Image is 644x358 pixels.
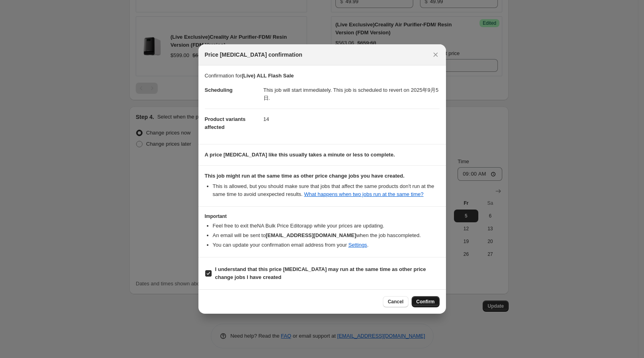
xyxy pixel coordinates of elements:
[264,109,440,130] dd: 14
[348,242,367,248] a: Settings
[264,80,440,109] dd: This job will start immediately. This job is scheduled to revert on 2025年9月5日.
[430,49,441,60] button: Close
[213,222,440,230] li: Feel free to exit the NA Bulk Price Editor app while your prices are updating.
[242,73,294,79] b: (Live) ALL Flash Sale
[304,191,424,197] a: What happens when two jobs run at the same time?
[388,299,403,305] span: Cancel
[215,266,426,280] b: I understand that this price [MEDICAL_DATA] may run at the same time as other price change jobs I...
[266,232,356,238] b: [EMAIL_ADDRESS][DOMAIN_NAME]
[205,51,303,59] span: Price [MEDICAL_DATA] confirmation
[213,182,440,198] li: This is allowed, but you should make sure that jobs that affect the same products don ' t run at ...
[205,87,233,93] span: Scheduling
[205,72,440,80] p: Confirmation for
[412,296,440,307] button: Confirm
[213,231,440,239] li: An email will be sent to when the job has completed .
[213,241,440,249] li: You can update your confirmation email address from your .
[205,152,395,158] b: A price [MEDICAL_DATA] like this usually takes a minute or less to complete.
[205,213,440,220] h3: Important
[205,173,405,179] b: This job might run at the same time as other price change jobs you have created.
[383,296,408,307] button: Cancel
[205,116,246,130] span: Product variants affected
[416,299,435,305] span: Confirm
